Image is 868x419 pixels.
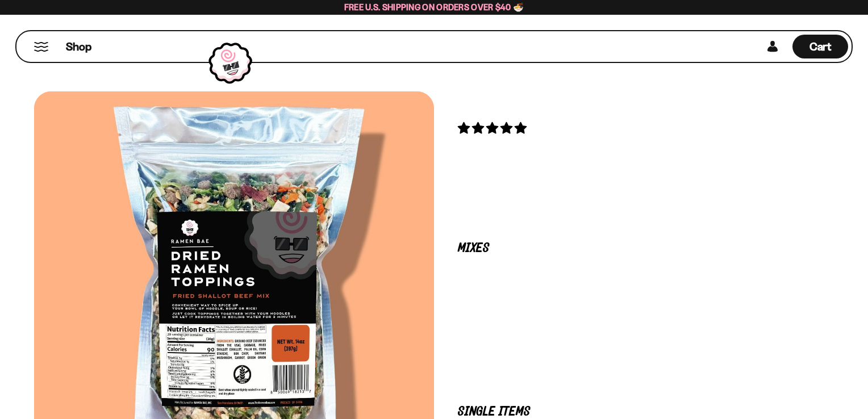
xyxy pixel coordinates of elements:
div: Cart [792,31,848,62]
p: Mixes [458,243,810,254]
span: Shop [66,39,91,55]
button: Mobile Menu Trigger [34,42,49,52]
p: Single Items [458,407,810,417]
span: Free U.S. Shipping on Orders over $40 🍜 [344,2,524,12]
span: 4.83 stars [458,121,529,135]
span: Cart [809,40,832,53]
a: Shop [66,35,91,58]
